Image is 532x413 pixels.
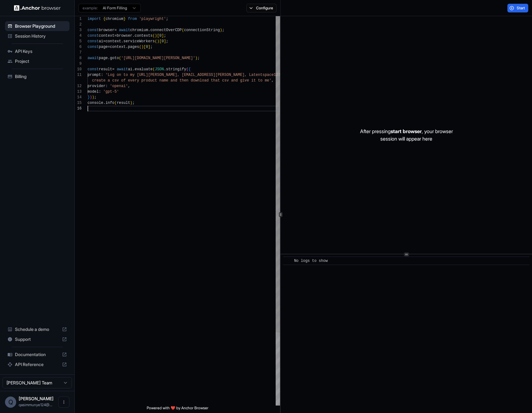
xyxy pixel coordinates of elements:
[130,28,148,32] span: chromium
[92,95,94,100] span: )
[166,39,168,44] span: ;
[117,67,128,72] span: await
[155,67,164,72] span: JSON
[128,17,137,21] span: from
[99,34,114,38] span: context
[5,397,16,408] div: Q
[5,46,69,56] div: API Keys
[106,101,115,105] span: info
[88,73,101,77] span: prompt
[5,31,69,41] div: Session History
[103,39,105,44] span: =
[103,101,105,105] span: .
[106,73,265,77] span: 'Log on to my [URL][PERSON_NAME], [EMAIL_ADDRESS][PERSON_NAME], Latents
[75,95,82,100] div: 14
[146,45,148,49] span: 0
[75,83,82,89] div: 12
[272,78,274,83] span: ,
[110,45,126,49] span: context
[101,73,103,77] span: :
[121,39,123,44] span: .
[159,34,161,38] span: 0
[153,67,155,72] span: (
[88,28,99,32] span: const
[75,55,82,61] div: 8
[75,39,82,44] div: 5
[58,397,69,408] button: Open menu
[110,84,128,88] span: 'openai'
[139,45,141,49] span: (
[5,360,69,369] div: API Reference
[88,84,106,88] span: provider
[265,73,312,77] span: pace123!!!. ask it to
[162,39,164,44] span: 0
[75,44,82,50] div: 6
[132,34,135,38] span: .
[15,23,67,29] span: Browser Playground
[106,84,108,88] span: :
[5,324,69,334] div: Schedule a demo
[110,56,119,60] span: goto
[121,56,195,60] span: '[URL][DOMAIN_NAME][PERSON_NAME]'
[391,128,422,134] span: start browser
[197,56,200,60] span: ;
[164,34,166,38] span: ;
[128,67,132,72] span: ai
[88,95,90,100] span: }
[155,39,157,44] span: (
[83,6,98,11] span: example:
[114,34,116,38] span: =
[88,67,99,72] span: const
[135,67,153,72] span: evaluate
[75,27,82,33] div: 3
[164,67,166,72] span: .
[15,73,67,80] span: Billing
[88,39,99,44] span: const
[517,6,525,11] span: Start
[204,78,271,83] span: ad that csv and give it to me'
[128,45,139,49] span: pages
[166,17,168,21] span: ;
[94,95,97,100] span: ;
[294,259,328,263] span: No logs to show
[164,39,166,44] span: ]
[507,4,528,12] button: Start
[99,67,112,72] span: result
[75,106,82,111] div: 16
[88,56,99,60] span: await
[148,45,150,49] span: ]
[159,39,161,44] span: [
[5,334,69,344] div: Support
[15,351,59,358] span: Documentation
[114,28,116,32] span: =
[153,34,155,38] span: (
[126,45,128,49] span: .
[108,45,110,49] span: =
[99,56,108,60] span: page
[141,45,144,49] span: )
[5,21,69,31] div: Browser Playground
[123,39,155,44] span: serviceWorkers
[144,45,146,49] span: [
[147,406,208,413] span: Powered with ❤️ by Anchor Browser
[119,28,130,32] span: await
[132,67,135,72] span: .
[112,67,114,72] span: =
[130,101,132,105] span: )
[75,89,82,95] div: 13
[88,17,101,21] span: import
[182,28,184,32] span: (
[106,17,124,21] span: chromium
[99,39,103,44] span: ai
[117,34,132,38] span: browser
[184,28,220,32] span: connectionString
[15,326,59,332] span: Schedule a demo
[75,67,82,72] div: 10
[128,84,130,88] span: ,
[150,45,153,49] span: ;
[75,33,82,39] div: 4
[360,128,453,142] p: After pressing , your browser session will appear here
[75,50,82,55] div: 7
[246,4,277,12] button: Configure
[5,56,69,66] div: Project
